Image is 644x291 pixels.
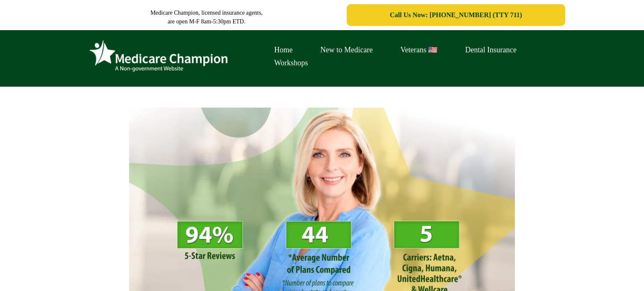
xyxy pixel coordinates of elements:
[390,11,522,19] span: Call Us Now: [PHONE_NUMBER] (TTY 711)
[79,8,334,17] p: Medicare Champion, licensed insurance agents,
[85,36,232,76] img: Brand Logo
[260,44,306,57] a: Home
[387,44,451,57] a: Veterans 🇺🇸
[451,44,530,57] a: Dental Insurance
[347,4,565,26] a: Call Us Now: 1-833-823-1990 (TTY 711)
[79,17,334,26] p: are open M-F 8am-5:30pm ETD.
[306,44,387,57] a: New to Medicare
[260,57,322,70] a: Workshops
